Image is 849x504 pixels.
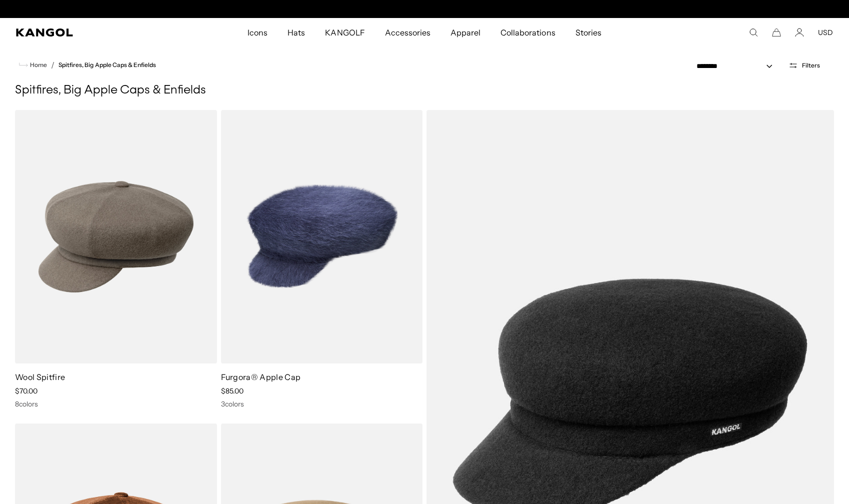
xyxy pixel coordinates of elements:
[575,18,601,47] span: Stories
[692,61,782,71] select: Sort by: Featured
[221,372,301,382] a: Furgora® Apple Cap
[321,5,527,13] div: 1 of 2
[782,61,826,70] button: Open filters
[247,18,267,47] span: Icons
[15,386,37,395] span: $70.00
[16,28,163,36] a: Kangol
[15,372,65,382] a: Wool Spitfire
[315,18,374,47] a: KANGOLF
[221,110,423,363] img: Furgora® Apple Cap
[277,18,315,47] a: Hats
[500,18,555,47] span: Collaborations
[565,18,611,47] a: Stories
[221,386,243,395] span: $85.00
[58,61,156,68] a: Spitfires, Big Apple Caps & Enfields
[795,28,804,37] a: Account
[440,18,490,47] a: Apparel
[47,59,54,71] li: /
[325,18,364,47] span: KANGOLF
[19,60,47,69] a: Home
[772,28,781,37] button: Cart
[221,399,423,408] div: 3 colors
[385,18,430,47] span: Accessories
[375,18,440,47] a: Accessories
[321,5,527,13] div: Announcement
[818,28,833,37] button: USD
[28,61,47,68] span: Home
[802,62,820,69] span: Filters
[450,18,480,47] span: Apparel
[287,18,305,47] span: Hats
[15,110,217,363] img: Wool Spitfire
[490,18,565,47] a: Collaborations
[237,18,277,47] a: Icons
[321,5,527,13] slideshow-component: Announcement bar
[749,28,758,37] summary: Search here
[15,83,834,98] h1: Spitfires, Big Apple Caps & Enfields
[15,399,217,408] div: 8 colors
